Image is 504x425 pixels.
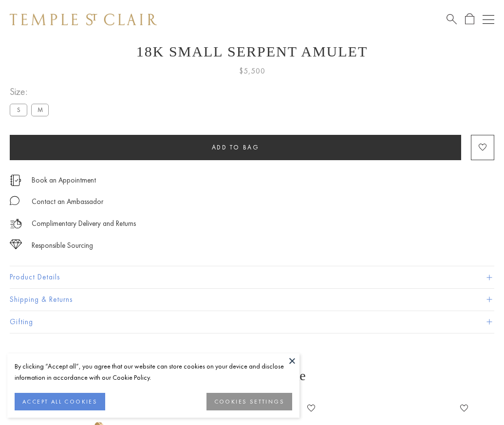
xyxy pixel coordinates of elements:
div: By clicking “Accept all”, you agree that our website can store cookies on your device and disclos... [15,361,292,383]
div: Contact an Ambassador [32,196,103,208]
span: Add to bag [212,143,260,151]
img: icon_delivery.svg [10,218,22,230]
img: Temple St. Clair [10,14,157,25]
img: icon_sourcing.svg [10,240,22,249]
label: S [10,104,27,116]
button: Add to bag [10,135,461,160]
button: Product Details [10,266,494,288]
img: icon_appointment.svg [10,175,21,186]
a: Book an Appointment [32,175,96,185]
label: M [31,104,49,116]
h1: 18K Small Serpent Amulet [10,43,494,60]
img: MessageIcon-01_2.svg [10,196,19,205]
button: Shipping & Returns [10,289,494,311]
span: Size: [10,84,53,100]
span: $5,500 [239,65,265,77]
button: Open navigation [483,14,494,25]
div: Responsible Sourcing [32,240,93,252]
a: Open Shopping Bag [465,13,474,25]
p: Complimentary Delivery and Returns [32,218,136,230]
button: ACCEPT ALL COOKIES [15,393,105,410]
a: Search [447,13,457,25]
button: Gifting [10,311,494,333]
button: COOKIES SETTINGS [206,393,292,410]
